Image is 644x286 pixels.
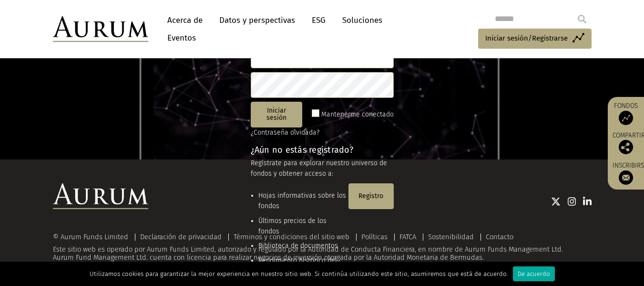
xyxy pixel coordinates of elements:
[53,245,563,254] font: Este sitio web es operado por Aurum Funds Limited, autorizado y regulado por la Autoridad de Cond...
[361,233,388,241] a: Políticas
[478,29,592,49] a: Iniciar sesión/Registrarse
[551,197,561,206] img: Icono de Twitter
[337,11,387,29] a: Soluciones
[399,233,416,241] a: FATCA
[53,253,484,262] font: Aurum Fund Management Ltd. cuenta con licencia para realizar negocios de inversión otorgada por l...
[90,270,508,277] font: Utilizamos cookies para garantizar la mejor experiencia en nuestro sitio web. Si continúa utiliza...
[614,102,638,110] font: Fondos
[251,159,387,178] font: Regístrate para explorar nuestro universo de fondos y obtener acceso a:
[518,270,550,277] font: De acuerdo
[619,140,633,154] img: Comparte esta publicación
[251,102,302,127] button: Iniciar sesión
[163,29,196,47] a: Eventos
[219,15,295,25] font: Datos y perspectivas
[342,15,382,25] font: Soluciones
[312,15,326,25] font: ESG
[53,16,148,42] img: Oro
[234,233,349,241] a: Términos y condiciones del sitio web
[613,102,639,125] a: Fondos
[321,110,394,118] font: Mantenerme conectado
[583,197,592,206] img: Icono de Linkedin
[167,33,196,43] font: Eventos
[140,233,222,241] a: Declaración de privacidad
[307,11,330,29] a: ESG
[266,107,286,122] font: Iniciar sesión
[167,15,203,25] font: Acerca de
[619,111,633,125] img: Acceso a fondos
[428,233,474,241] a: Sostenibilidad
[485,34,568,42] font: Iniciar sesión/Registrarse
[568,197,576,206] img: Icono de Instagram
[619,170,633,185] img: Suscríbete a nuestro boletín
[486,233,513,241] a: Contacto
[53,183,148,209] img: Logotipo de Aurum
[53,233,128,241] font: © Aurum Funds Limited
[572,10,592,29] input: Submit
[163,11,207,29] a: Acerca de
[251,145,353,155] font: ¿Aún no estás registrado?
[251,128,319,137] a: ¿Contraseña olvidada?
[215,11,300,29] a: Datos y perspectivas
